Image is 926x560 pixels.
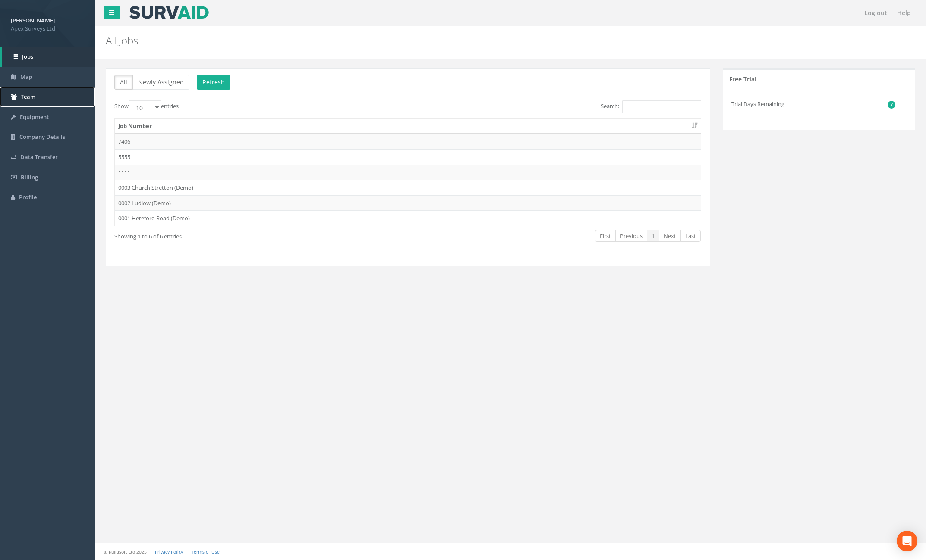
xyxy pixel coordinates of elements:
label: Search: [601,100,701,113]
select: Showentries [129,100,161,113]
a: Terms of Use [191,549,220,555]
span: Data Transfer [20,153,58,161]
small: © Kullasoft Ltd 2025 [104,549,147,555]
div: Open Intercom Messenger [897,531,917,551]
td: 0003 Church Stretton (Demo) [115,180,701,195]
label: Show entries [114,100,179,113]
td: 5555 [115,149,701,165]
span: 7 [888,101,895,109]
a: Jobs [2,47,95,67]
li: Trial Days Remaining [731,96,896,113]
a: Last [680,230,701,242]
span: Team [21,93,35,100]
input: Search: [622,100,701,113]
td: 7406 [115,134,701,149]
button: Refresh [197,75,230,90]
a: [PERSON_NAME] Apex Surveys Ltd [11,14,84,32]
a: Previous [615,230,647,242]
span: Jobs [22,53,33,60]
a: 1 [647,230,659,242]
span: Billing [21,173,38,181]
h2: All Jobs [106,35,778,46]
a: First [595,230,616,242]
span: Apex Surveys Ltd [11,25,84,33]
td: 0001 Hereford Road (Demo) [115,210,701,226]
span: Profile [19,193,37,201]
span: Map [20,73,32,81]
td: 0002 Ludlow (Demo) [115,195,701,211]
span: Company Details [19,133,65,141]
a: Privacy Policy [155,549,183,555]
th: Job Number: activate to sort column ascending [115,119,701,134]
td: 1111 [115,165,701,180]
h5: Free Trial [729,76,756,82]
span: Equipment [20,113,49,121]
button: Newly Assigned [132,75,189,90]
button: All [114,75,133,90]
div: Showing 1 to 6 of 6 entries [114,229,351,241]
a: Next [659,230,681,242]
strong: [PERSON_NAME] [11,16,55,24]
